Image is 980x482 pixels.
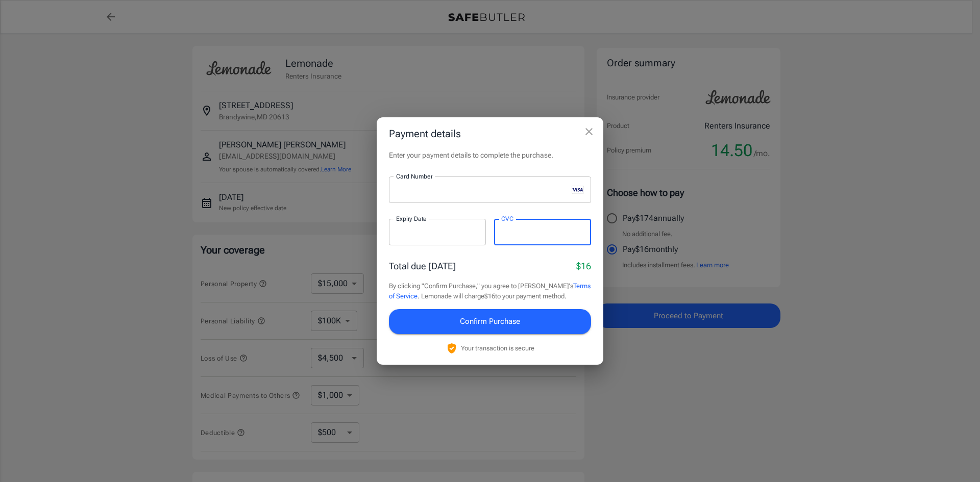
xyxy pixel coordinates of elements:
[389,259,456,273] p: Total due [DATE]
[396,172,432,181] label: Card Number
[501,214,513,223] label: CVC
[396,214,427,223] label: Expiry Date
[396,227,479,237] iframe: Secure expiration date input frame
[576,259,591,273] p: $16
[396,185,568,195] iframe: Secure card number input frame
[579,121,599,142] button: close
[460,315,520,328] span: Confirm Purchase
[461,343,534,353] p: Your transaction is secure
[389,309,591,334] button: Confirm Purchase
[389,150,591,160] p: Enter your payment details to complete the purchase.
[389,282,591,300] a: Terms of Service
[501,227,584,237] iframe: Secure CVC input frame
[389,281,591,301] p: By clicking "Confirm Purchase," you agree to [PERSON_NAME]'s . Lemonade will charge $16 to your p...
[572,186,584,194] svg: visa
[377,117,603,150] h2: Payment details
